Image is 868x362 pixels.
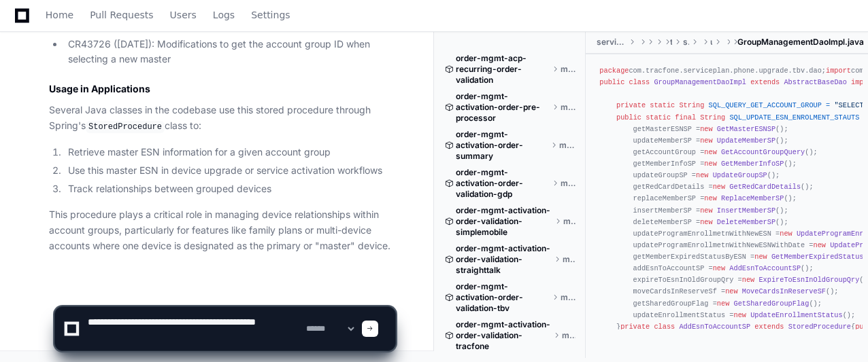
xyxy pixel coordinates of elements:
span: new [700,206,712,214]
span: new [780,229,792,237]
span: new [700,136,712,144]
span: DeleteMemberSP [717,217,775,225]
span: Users [170,11,197,19]
span: static [646,113,671,121]
span: tracfone [670,37,672,48]
span: Pull Requests [90,11,153,19]
span: String [700,113,725,121]
span: private [616,101,646,109]
span: public [616,113,641,121]
span: = [826,101,830,109]
span: new [700,124,712,132]
span: public [599,78,624,86]
span: String [679,101,704,109]
span: GroupManagementDaoImpl [654,78,746,86]
span: Settings [251,11,290,19]
span: new [814,240,826,249]
li: Retrieve master ESN information for a given account group [64,145,395,160]
span: AbstractBaseDao [784,78,846,86]
span: GetMemberInfoSP [721,160,784,168]
span: ReplaceMemberSP [721,194,784,202]
span: master [561,178,575,189]
span: upgrade [710,37,712,48]
span: ExpireToEsnInOldGroupQry [758,276,859,284]
span: master [561,102,575,113]
span: order-mgmt-activation-order-validation-gdp [456,167,550,200]
span: new [713,183,725,191]
span: SQL_QUERY_GET_ACCOUNT_GROUP [709,101,822,109]
span: Home [46,11,73,19]
p: Several Java classes in the codebase use this stored procedure through Spring's class to: [49,103,395,134]
h3: Usage in Applications [49,82,395,96]
span: final [675,113,696,121]
p: This procedure plays a critical role in managing device relationships within account groups, part... [49,207,395,253]
span: order-mgmt-activation-order-summary [456,129,548,162]
span: InsertMemberSP [717,206,775,214]
span: new [700,217,712,225]
span: extends [750,78,780,86]
span: AddEsnToAccountSP [729,264,801,272]
span: import [826,67,851,75]
span: serviceplan [683,37,689,48]
span: Logs [213,11,235,19]
span: master [563,216,576,227]
span: master [561,64,575,75]
span: new [713,264,725,272]
span: static [650,101,675,109]
span: new [754,253,767,261]
li: Track relationships between grouped devices [64,181,395,197]
span: new [704,147,716,156]
span: GetMasterESNSP [717,124,775,132]
span: UpdateGroupSP [713,171,767,179]
span: master [563,254,575,265]
span: master [559,140,575,151]
span: new [704,160,716,168]
span: GetAccountGroupQuery [721,147,805,156]
span: GroupManagementDaoImpl.java [737,37,864,48]
span: order-mgmt-activation-order-validation-simplemobile [456,205,552,238]
span: package [599,67,629,75]
span: order-mgmt-activation-order-validation-straighttalk [456,243,552,276]
span: GetRedCardDetails [729,183,801,191]
span: new [704,194,716,202]
span: class [629,78,650,86]
span: new [742,276,754,284]
span: serviceplan-phone-upgrade-tbv [597,37,627,48]
li: Use this master ESN in device upgrade or service activation workflows [64,163,395,179]
span: new [696,171,708,179]
li: CR43726 ([DATE]): Modifications to get the account group ID when selecting a new master [64,37,395,68]
span: SQL_UPDATE_ESN_ENROLMENT_STAUTS [729,113,859,121]
span: order-mgmt-activation-order-pre-processor [456,91,550,124]
code: StoredProcedure [86,121,165,133]
span: order-mgmt-activation-order-validation-tbv [456,281,550,314]
span: UpdateMemberSP [717,136,775,144]
span: order-mgmt-acp-recurring-order-validation [456,53,550,86]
